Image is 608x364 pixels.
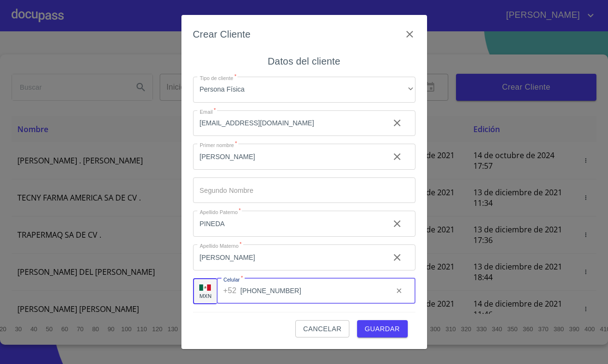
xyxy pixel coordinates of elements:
[223,285,237,297] p: +52
[199,284,211,291] img: R93DlvwvvjP9fbrDwZeCRYBHk45OWMq+AAOlFVsxT89f82nwPLnD58IP7+ANJEaWYhP0Tx8kkA0WlQMPQsAAgwAOmBj20AXj6...
[386,145,409,168] button: clear input
[386,212,409,235] button: clear input
[386,111,409,135] button: clear input
[193,27,251,42] h6: Crear Cliente
[199,292,212,299] p: MXN
[268,54,340,69] h6: Datos del cliente
[365,323,400,335] span: Guardar
[303,323,341,335] span: Cancelar
[386,246,409,269] button: clear input
[193,77,415,103] div: Persona Física
[295,320,349,338] button: Cancelar
[357,320,408,338] button: Guardar
[389,281,409,300] button: clear input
